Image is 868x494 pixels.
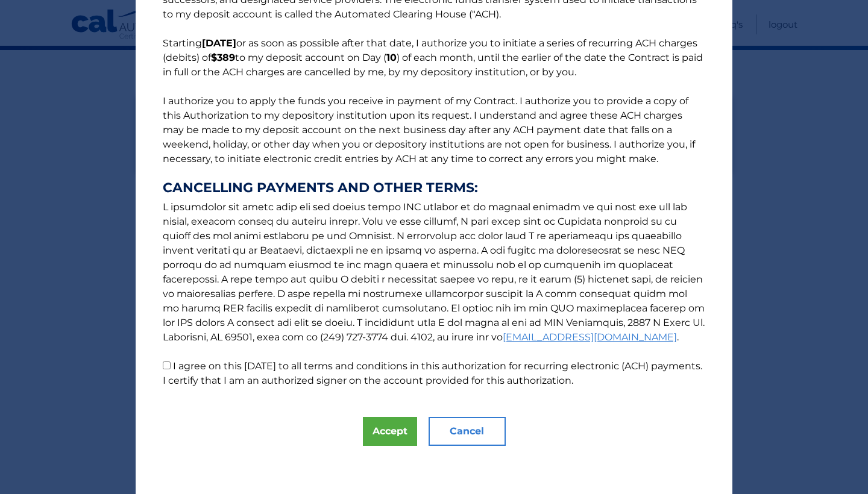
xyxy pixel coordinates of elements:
button: Accept [363,417,417,446]
label: I agree on this [DATE] to all terms and conditions in this authorization for recurring electronic... [163,360,702,386]
b: 10 [386,52,397,63]
a: [EMAIL_ADDRESS][DOMAIN_NAME] [503,331,677,343]
b: $389 [211,52,235,63]
button: Cancel [429,417,506,446]
strong: CANCELLING PAYMENTS AND OTHER TERMS: [163,181,705,195]
b: [DATE] [202,37,236,49]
